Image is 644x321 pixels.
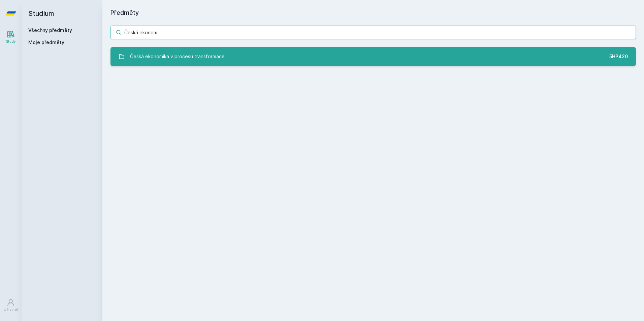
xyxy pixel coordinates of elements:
[110,47,636,66] a: Česká ekonomika v procesu transformace 5HP420
[110,26,636,39] input: Název nebo ident předmětu…
[28,27,72,33] a: Všechny předměty
[28,39,64,46] span: Moje předměty
[110,8,636,17] h1: Předměty
[1,27,20,47] a: Study
[130,50,225,63] div: Česká ekonomika v procesu transformace
[4,307,18,312] div: Uživatel
[6,39,16,44] div: Study
[1,295,20,316] a: Uživatel
[609,53,628,60] div: 5HP420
